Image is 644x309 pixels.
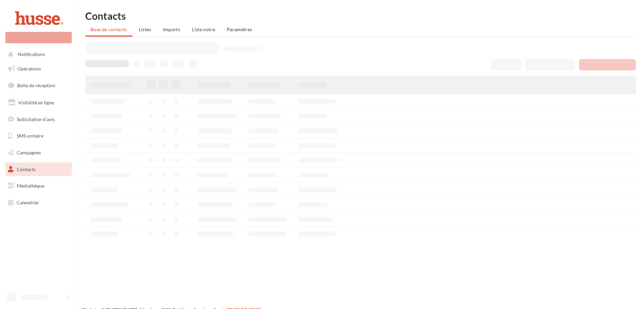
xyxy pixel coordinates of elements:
span: Campagnes [17,150,41,155]
a: Contacts [4,162,73,176]
span: Médiathèque [17,183,44,189]
span: Imports [163,27,180,32]
span: Boîte de réception [17,83,55,88]
span: Calendrier [17,200,39,205]
span: Listes [139,27,151,32]
span: Visibilité en ligne [18,100,54,105]
a: Boîte de réception [4,78,73,93]
a: Campagnes [4,146,73,160]
a: Calendrier [4,196,73,210]
span: SMS unitaire [17,133,43,139]
a: Opérations [4,62,73,76]
span: Liste noire [192,27,215,32]
div: Nouvelle campagne [5,32,72,43]
a: Visibilité en ligne [4,96,73,110]
a: SMS unitaire [4,129,73,143]
span: Sollicitation d'avis [17,116,55,122]
span: Notifications [18,52,45,57]
span: Opérations [17,66,41,71]
span: Contacts [17,166,36,172]
h1: Contacts [85,11,636,21]
a: Sollicitation d'avis [4,112,73,126]
a: Médiathèque [4,179,73,193]
span: Paramètres [227,27,252,32]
